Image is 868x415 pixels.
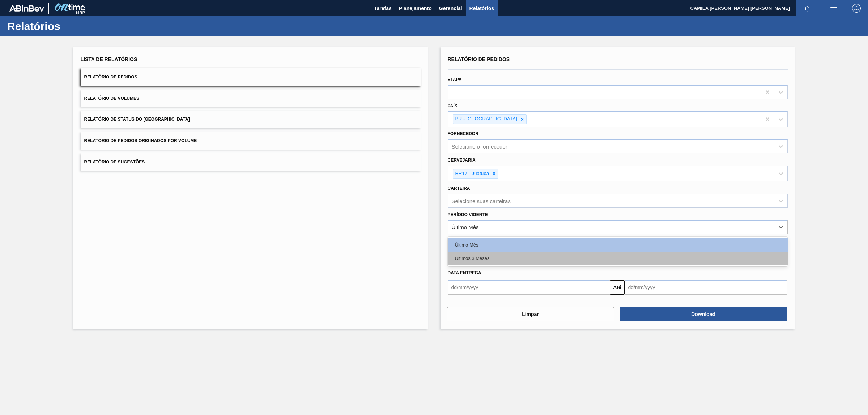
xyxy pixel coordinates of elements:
div: Último Mês [452,224,479,230]
div: Selecione o fornecedor [452,144,507,150]
span: Data entrega [448,270,481,275]
div: BR17 - Juatuba [453,169,490,178]
div: BR - [GEOGRAPHIC_DATA] [453,115,518,124]
span: Relatório de Pedidos [84,74,137,80]
span: Relatório de Pedidos [448,56,510,62]
label: Fornecedor [448,131,478,136]
span: Gerencial [439,4,462,13]
label: Período Vigente [448,212,488,217]
img: Logout [852,4,861,13]
button: Relatório de Pedidos [81,68,421,86]
label: Etapa [448,77,462,82]
span: Relatório de Sugestões [84,159,145,164]
button: Relatório de Volumes [81,90,421,107]
label: País [448,103,458,108]
button: Relatório de Sugestões [81,153,421,171]
label: Cervejaria [448,158,476,163]
div: Últimos 3 Meses [448,252,788,265]
button: Relatório de Pedidos Originados por Volume [81,132,421,150]
span: Relatório de Volumes [84,96,139,101]
div: Último Mês [448,238,788,252]
span: Planejamento [399,4,432,13]
input: dd/mm/yyyy [625,280,787,295]
span: Relatório de Status do [GEOGRAPHIC_DATA] [84,117,190,122]
button: Download [620,307,787,321]
span: Lista de Relatórios [81,56,137,62]
div: Selecione suas carteiras [452,198,511,204]
span: Tarefas [374,4,392,13]
button: Relatório de Status do [GEOGRAPHIC_DATA] [81,111,421,128]
button: Notificações [796,3,819,13]
input: dd/mm/yyyy [448,280,610,295]
h1: Relatórios [7,22,136,30]
button: Limpar [447,307,614,321]
img: userActions [829,4,838,13]
label: Carteira [448,186,470,191]
img: TNhmsLtSVTkK8tSr43FrP2fwEKptu5GPRR3wAAAABJRU5ErkJggg== [9,5,44,12]
span: Relatórios [469,4,494,13]
span: Relatório de Pedidos Originados por Volume [84,138,197,143]
button: Até [610,280,625,295]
